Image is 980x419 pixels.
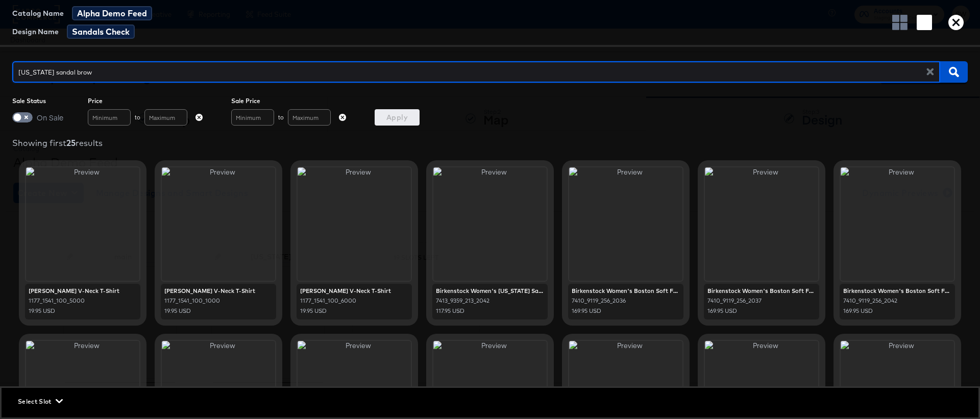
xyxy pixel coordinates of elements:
div: 1177_1541_100_1000 [164,297,273,305]
span: to [135,114,140,121]
input: Maximum [144,109,187,126]
div: 169.95 USD [707,307,816,315]
div: 7410_9119_256_2036 [572,297,680,305]
div: 1177_1541_100_6000 [300,297,408,305]
div: [PERSON_NAME] V-Neck T-Shirt [164,287,273,295]
span: Catalog Name [12,9,64,17]
div: Birkenstock Women's [US_STATE] Sandal [436,287,544,295]
span: Price [88,97,207,105]
span: Design Name [12,28,59,36]
div: 7410_9119_256_2042 [843,297,951,305]
span: Select Slot [18,396,61,407]
div: Birkenstock Women's Boston Soft Footbed Clog [572,287,680,295]
div: 169.95 USD [572,307,680,315]
input: Minimum [88,109,131,126]
input: Maximum [288,109,331,126]
strong: 25 [66,138,76,148]
span: On Sale [37,112,63,122]
span: Sale Status [12,97,63,105]
input: Search by Product ID, Name, Description and so on. [12,57,934,79]
span: Sandals Check [67,24,135,39]
div: 117.95 USD [436,307,544,315]
div: 7410_9119_256_2037 [707,297,816,305]
div: [PERSON_NAME] V-Neck T-Shirt [300,287,408,295]
div: 169.95 USD [843,307,951,315]
div: 19.95 USD [164,307,273,315]
div: [PERSON_NAME] V-Neck T-Shirt [29,287,137,295]
span: to [278,114,284,121]
div: 1177_1541_100_5000 [29,297,137,305]
div: Showing first results [12,138,968,148]
span: Sale Price [231,97,350,105]
input: Minimum [231,109,274,126]
div: 19.95 USD [300,307,408,315]
div: Birkenstock Women's Boston Soft Footbed Clog [843,287,951,295]
div: 19.95 USD [29,307,137,315]
div: 7413_9359_213_2042 [436,297,544,305]
button: Select Slot [14,396,65,407]
div: Birkenstock Women's Boston Soft Footbed Clog [707,287,816,295]
span: Alpha Demo Feed [72,6,152,20]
